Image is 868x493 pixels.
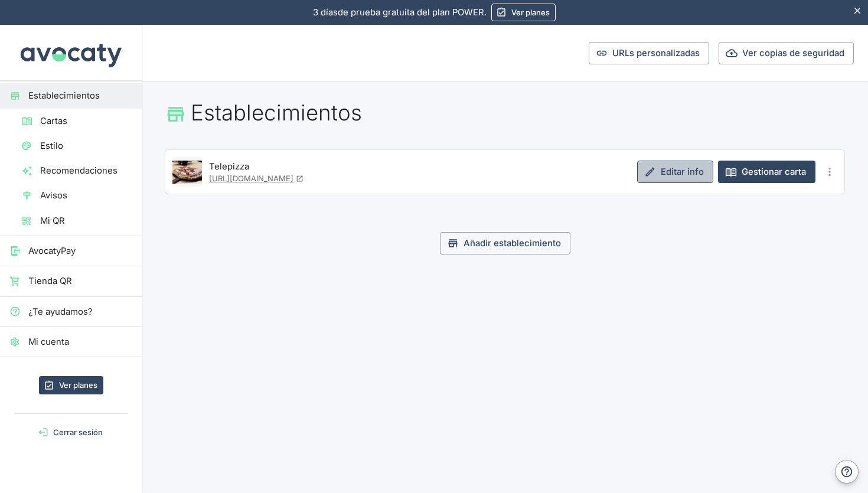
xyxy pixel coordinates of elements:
[28,275,132,288] span: Tienda QR
[719,42,854,64] button: Ver copias de seguridad
[440,232,570,254] button: Añadir establecimiento
[40,214,132,227] span: Mi QR
[172,157,202,187] a: Editar establecimiento
[40,115,132,128] span: Cartas
[209,160,304,173] p: Telepizza
[40,139,132,152] span: Estilo
[172,157,202,187] img: Thumbnail
[40,189,132,202] span: Avisos
[18,25,124,80] img: Avocaty
[39,376,103,394] a: Ver planes
[820,162,839,181] button: Más opciones
[209,174,304,183] a: [URL][DOMAIN_NAME]
[5,423,137,442] button: Cerrar sesión
[165,100,845,126] h1: Establecimientos
[847,1,868,21] button: Esconder aviso
[28,244,132,257] span: AvocatyPay
[589,42,709,64] button: URLs personalizadas
[28,335,132,348] span: Mi cuenta
[28,305,132,318] span: ¿Te ayudamos?
[637,161,713,183] a: Editar info
[835,460,859,484] button: Ayuda y contacto
[313,6,487,19] p: de prueba gratuita del plan POWER.
[28,89,132,102] span: Establecimientos
[491,4,556,21] a: Ver planes
[40,164,132,177] span: Recomendaciones
[313,7,338,18] span: 3 días
[718,161,815,183] a: Gestionar carta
